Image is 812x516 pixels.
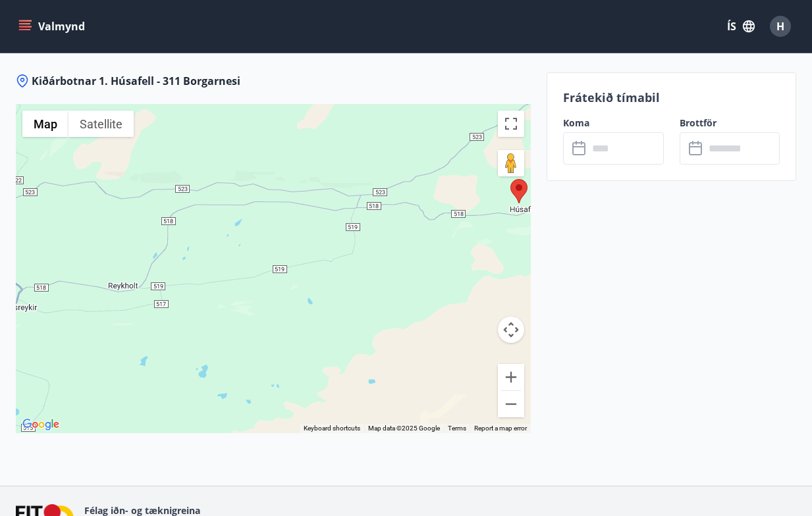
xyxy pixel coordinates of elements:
button: menu [16,14,90,38]
button: Keyboard shortcuts [304,424,360,433]
button: Map camera controls [498,317,524,343]
button: H [765,11,796,42]
button: Drag Pegman onto the map to open Street View [498,150,524,176]
button: Zoom out [498,391,524,417]
span: H [776,19,784,34]
button: ÍS [720,14,762,38]
span: Kiðárbotnar 1. Húsafell - 311 Borgarnesi [32,74,240,88]
label: Koma [563,116,664,130]
label: Brottför [680,116,780,130]
button: Show street map [22,111,68,137]
img: Google [19,416,63,433]
button: Toggle fullscreen view [498,111,524,137]
button: Show satellite imagery [68,111,134,137]
a: Terms [448,425,466,432]
a: Open this area in Google Maps (opens a new window) [19,416,63,433]
span: Map data ©2025 Google [368,425,440,432]
button: Zoom in [498,364,524,390]
a: Report a map error [474,425,527,432]
p: Frátekið tímabil [563,89,780,106]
